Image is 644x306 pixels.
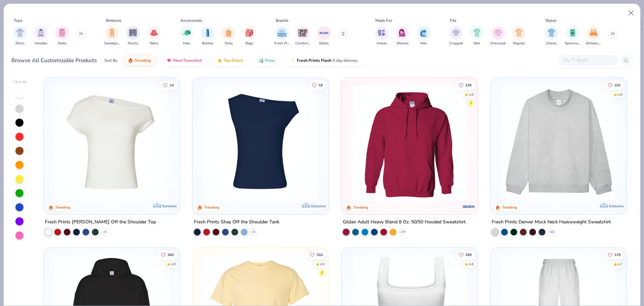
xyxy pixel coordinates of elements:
button: filter button [55,26,69,46]
button: filter button [243,26,256,46]
div: filter for Hats [180,26,193,46]
button: Like [309,80,326,90]
button: Fresh Prints Flash5 day delivery [285,55,363,66]
img: Regular Image [515,29,523,37]
button: Top Rated [212,55,248,66]
button: Trending [123,55,156,66]
img: Shorts Image [129,29,137,37]
div: 4.8 [618,92,623,97]
div: filter for Shirts [13,26,27,46]
span: Tanks [58,41,66,46]
span: Sweatpants [104,41,120,46]
img: Bottles Image [204,29,211,37]
div: 4.8 [469,92,474,97]
div: filter for Tanks [55,26,69,46]
div: filter for Totes [222,26,235,46]
div: Browse All Customizable Products [11,56,97,64]
div: filter for Oversized [490,26,505,46]
button: filter button [222,26,235,46]
button: filter button [104,26,120,46]
button: filter button [147,26,161,46]
button: filter button [586,26,601,46]
span: + 10 [549,230,554,234]
button: filter button [126,26,140,46]
span: Regular [513,41,525,46]
img: Gildan Image [319,28,329,38]
div: Sort By [104,57,117,63]
img: Men Image [420,29,427,37]
span: Bottles [202,41,213,46]
div: filter for Athleisure [586,26,601,46]
span: 102 [614,83,621,87]
div: filter for Men [417,26,430,46]
button: Like [455,80,475,90]
span: Slim [474,41,480,46]
div: filter for Gildan [317,26,331,46]
button: filter button [317,26,331,46]
span: Fresh Prints [274,41,290,46]
img: Shirts Image [16,29,24,37]
button: filter button [180,26,193,46]
button: filter button [375,26,388,46]
img: Gildan logo [462,200,476,213]
button: Like [158,250,177,259]
button: filter button [34,26,48,46]
img: Bags Image [246,29,253,37]
span: 179 [614,253,621,256]
img: Hoodies Image [37,29,45,37]
div: filter for Hoodies [34,26,48,46]
button: filter button [274,26,290,46]
span: 14 [170,83,174,87]
button: filter button [396,26,409,46]
button: Like [604,80,624,90]
img: Hats Image [183,29,191,37]
img: Totes Image [225,29,232,37]
span: Men [420,41,427,46]
button: Like [604,250,624,259]
button: Like [455,250,475,259]
img: Sweatpants Image [108,29,116,37]
div: filter for Unisex [375,26,388,46]
span: Totes [224,41,233,46]
span: Fresh Prints Flash [297,58,331,63]
img: Comfort Colors Image [298,28,308,38]
img: Oversized Image [494,29,502,37]
span: Bags [246,41,253,46]
img: 01756b78-01f6-4cc6-8d8a-3c30c1a0c8ac [348,85,471,201]
div: Fresh Prints Shay Off the Shoulder Tank [194,218,279,226]
span: Shorts [128,41,138,46]
img: Slim Image [473,29,481,37]
div: Brands [276,17,288,24]
span: 310 [317,253,323,256]
span: Most Favorited [173,58,202,63]
div: filter for Bottles [201,26,214,46]
img: most_fav.gif [166,58,172,63]
img: 5716b33b-ee27-473a-ad8a-9b8687048459 [199,85,322,201]
img: Women Image [399,29,407,37]
button: filter button [490,26,505,46]
img: Skirts Image [150,29,158,37]
button: filter button [295,26,311,46]
span: Sportswear [565,41,580,46]
button: Like [307,250,326,259]
img: TopRated.gif [217,58,222,63]
span: Gildan [319,41,329,46]
span: 262 [168,253,174,256]
img: Sportswear Image [569,29,576,37]
div: filter for Shorts [126,26,140,46]
button: filter button [13,26,27,46]
button: filter button [565,26,580,46]
div: Accessories [180,17,202,24]
div: filter for Sportswear [565,26,580,46]
img: flash.gif [290,58,296,63]
span: Athleisure [586,41,601,46]
button: filter button [201,26,214,46]
img: trending.gif [128,58,133,63]
span: Classic [546,41,557,46]
span: Exclusive [311,204,326,208]
div: 4.9 [320,262,325,267]
img: Classic Image [548,29,555,37]
button: Price [253,55,280,66]
span: Trending [135,58,151,63]
span: + 37 [400,230,405,234]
